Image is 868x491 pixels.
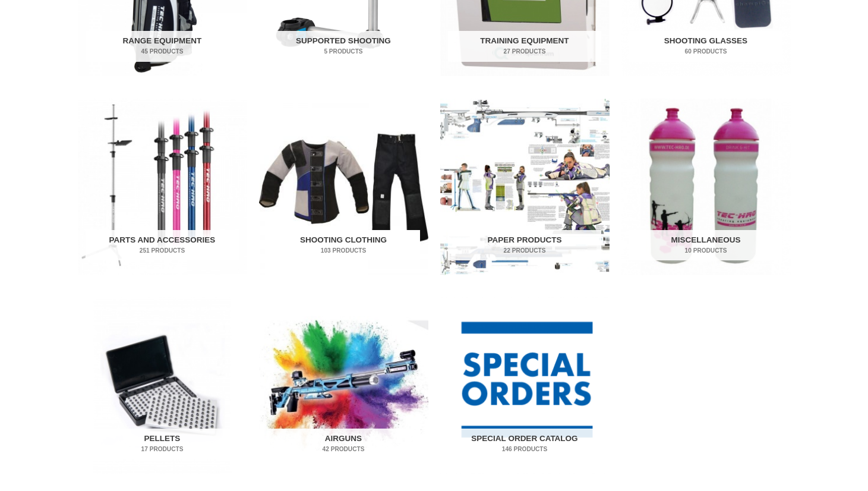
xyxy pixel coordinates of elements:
[448,429,601,459] h2: Special Order Catalog
[629,47,782,56] mark: 60 Products
[259,99,428,275] img: Shooting Clothing
[267,429,420,459] h2: Airguns
[629,246,782,255] mark: 10 Products
[78,99,247,275] img: Parts and Accessories
[86,445,239,454] mark: 17 Products
[440,99,610,275] a: Visit product category Paper Products
[448,47,601,56] mark: 27 Products
[621,99,791,275] a: Visit product category Miscellaneous
[267,31,420,62] h2: Supported Shooting
[86,246,239,255] mark: 251 Products
[86,47,239,56] mark: 45 Products
[86,31,239,62] h2: Range Equipment
[629,230,782,261] h2: Miscellaneous
[267,246,420,255] mark: 103 Products
[448,230,601,261] h2: Paper Products
[267,47,420,56] mark: 5 Products
[448,246,601,255] mark: 22 Products
[259,99,428,275] a: Visit product category Shooting Clothing
[621,99,791,275] img: Miscellaneous
[78,99,247,275] a: Visit product category Parts and Accessories
[440,297,610,474] a: Visit product category Special Order Catalog
[78,297,247,474] a: Visit product category Pellets
[448,31,601,62] h2: Training Equipment
[629,31,782,62] h2: Shooting Glasses
[259,297,428,474] img: Airguns
[78,297,247,474] img: Pellets
[440,99,610,275] img: Paper Products
[267,445,420,454] mark: 42 Products
[440,297,610,474] img: Special Order Catalog
[448,445,601,454] mark: 146 Products
[259,297,428,474] a: Visit product category Airguns
[267,230,420,261] h2: Shooting Clothing
[86,230,239,261] h2: Parts and Accessories
[86,429,239,459] h2: Pellets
